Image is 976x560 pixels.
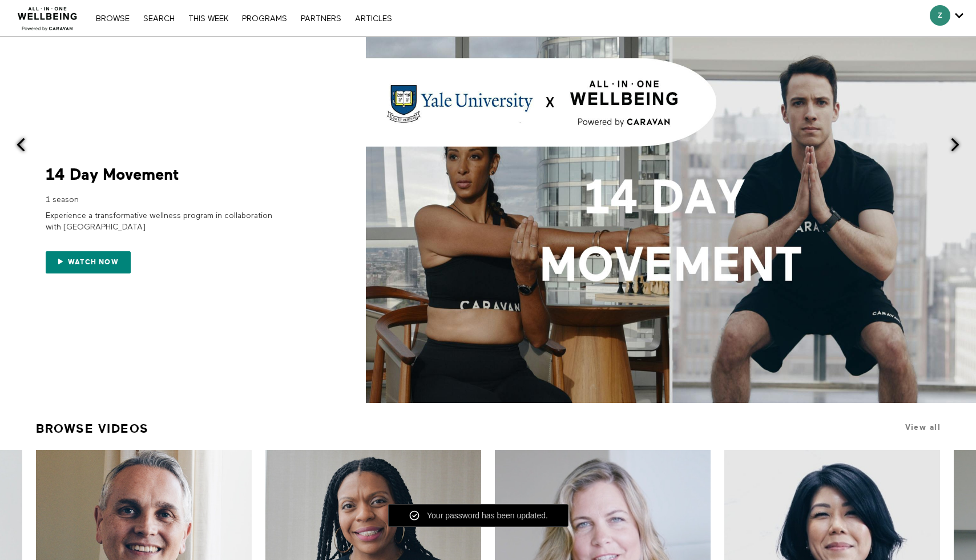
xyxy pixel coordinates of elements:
a: THIS WEEK [183,15,234,23]
a: PARTNERS [295,15,347,23]
img: check-mark [409,510,420,521]
a: ARTICLES [349,15,398,23]
div: Your password has been updated. [420,510,548,521]
a: Browse Videos [36,417,149,441]
nav: Primary [90,13,397,24]
a: Browse [90,15,135,23]
a: PROGRAMS [236,15,293,23]
a: View all [905,423,941,432]
a: Search [138,15,180,23]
